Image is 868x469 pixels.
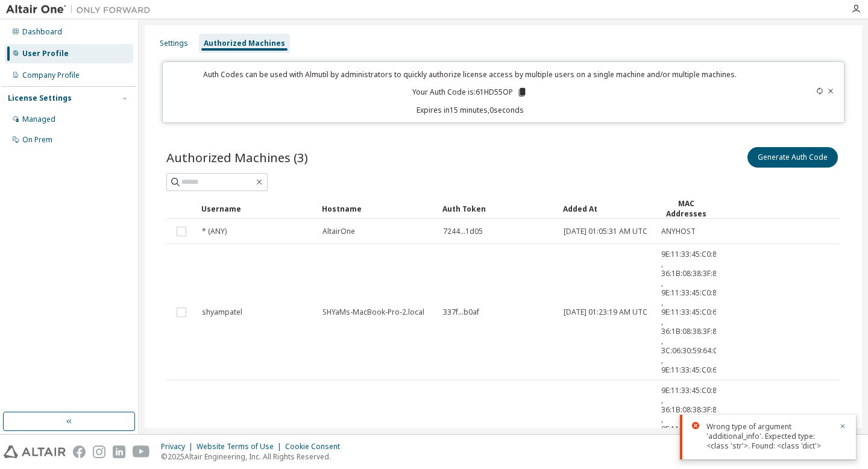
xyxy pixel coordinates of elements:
span: 337f...b0af [443,307,479,317]
div: Authorized Machines [204,39,285,48]
div: Cookie Consent [285,442,347,452]
span: * (ANY) [202,227,227,236]
span: [DATE] 01:05:31 AM UTC [564,227,647,236]
div: Hostname [322,199,433,218]
div: Managed [22,115,55,124]
div: On Prem [22,135,52,145]
div: Username [201,199,312,218]
div: Settings [160,39,188,48]
img: instagram.svg [93,445,105,458]
span: Authorized Machines (3) [166,149,308,166]
div: Website Terms of Use [197,442,285,452]
div: Company Profile [22,71,80,80]
div: MAC Addresses [661,198,711,219]
img: facebook.svg [73,445,86,458]
div: Privacy [161,442,197,452]
p: Auth Codes can be used with Almutil by administrators to quickly authorize license access by mult... [170,69,770,80]
span: [DATE] 01:23:19 AM UTC [564,307,647,317]
div: Dashboard [22,27,62,37]
p: © 2025 Altair Engineering, Inc. All Rights Reserved. [161,452,347,462]
span: shyampatel [202,307,242,317]
div: Wrong type of argument 'additional_info'. Expected type: <class 'str'>. Found: <class 'dict'> [706,422,832,451]
img: altair_logo.svg [4,445,66,458]
div: License Settings [8,93,72,103]
p: Your Auth Code is: 61HD55OP [412,87,527,98]
span: SHYaMs-MacBook-Pro-2.local [322,307,424,317]
div: Auth Token [442,199,553,218]
span: 9E:11:33:45:C0:80 , 36:1B:08:38:3F:80 , 9E:11:33:45:C0:81 , 9E:11:33:45:C0:60 , 36:1B:08:38:3F:84... [661,250,722,375]
span: ANYHOST [661,227,696,236]
img: youtube.svg [133,445,150,458]
p: Expires in 15 minutes, 0 seconds [170,105,770,115]
img: Altair One [6,4,157,16]
span: 7244...1d05 [443,227,483,236]
button: Generate Auth Code [747,147,838,168]
div: Added At [563,199,651,218]
div: User Profile [22,49,69,58]
img: linkedin.svg [113,445,125,458]
span: AltairOne [322,227,355,236]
